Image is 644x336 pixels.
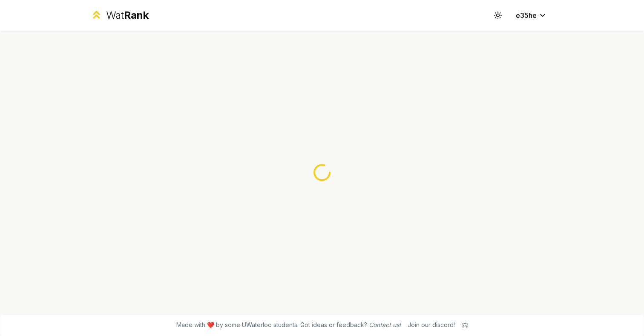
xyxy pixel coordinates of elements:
div: Wat [106,9,149,22]
span: Rank [124,9,149,21]
div: Join our discord! [408,321,455,329]
span: e35he [516,10,537,20]
span: Made with ❤️ by some UWaterloo students. Got ideas or feedback? [176,321,401,329]
button: e35he [509,8,554,23]
a: Contact us! [369,321,401,328]
a: WatRank [90,9,149,22]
